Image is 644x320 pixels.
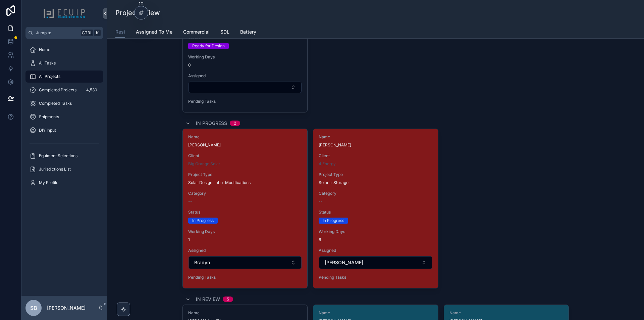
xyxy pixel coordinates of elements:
[319,210,432,215] span: Status
[196,120,227,127] span: In Progress
[240,29,256,35] span: Battery
[189,82,302,93] button: Select Button
[194,259,210,266] span: Bradyn
[25,44,103,56] a: Home
[25,84,103,96] a: Completed Projects4,530
[325,259,363,266] span: [PERSON_NAME]
[25,111,103,123] a: Shipments
[188,62,302,68] span: 0
[182,129,308,288] a: Name[PERSON_NAME]ClientBig Orange SolarProject TypeSolar Design Lab + ModificationsCategory--Stat...
[25,124,103,136] a: DIY Input
[81,30,93,36] span: Ctrl
[323,218,344,224] div: In Progress
[39,128,56,133] span: DIY Input
[188,153,302,158] span: Client
[188,161,220,167] a: Big Orange Solar
[39,153,77,158] span: Equiment Selections
[136,26,172,39] a: Assigned To Me
[39,87,76,93] span: Completed Projects
[188,134,302,140] span: Name
[25,163,103,175] a: Jurisdictions List
[196,296,220,303] span: In Review
[43,8,86,19] img: App logo
[25,57,103,69] a: All Tasks
[183,26,210,39] a: Commercial
[220,26,229,39] a: SDL
[188,275,302,280] span: Pending Tasks
[188,229,302,234] span: Working Days
[319,172,432,177] span: Project Type
[84,86,99,94] div: 4,530
[220,29,229,35] span: SDL
[319,134,432,140] span: Name
[319,248,432,253] span: Assigned
[183,29,210,35] span: Commercial
[25,177,103,189] a: My Profile
[21,39,107,197] div: scrollable content
[188,210,302,215] span: Status
[30,304,37,312] span: SB
[319,256,432,269] button: Select Button
[227,296,229,302] div: 5
[188,73,302,79] span: Assigned
[115,26,125,39] a: Resi
[319,153,432,158] span: Client
[115,29,125,35] span: Resi
[319,237,432,242] span: 6
[25,97,103,109] a: Completed Tasks
[39,60,56,66] span: All Tasks
[319,229,432,234] span: Working Days
[192,218,214,224] div: In Progress
[319,191,432,196] span: Category
[39,74,60,79] span: All Projects
[319,142,432,148] span: [PERSON_NAME]
[188,248,302,253] span: Assigned
[39,101,72,106] span: Completed Tasks
[188,172,302,177] span: Project Type
[115,8,160,17] h1: Projects View
[95,30,100,36] span: K
[319,310,432,316] span: Name
[319,161,336,167] a: 4IEnergy
[25,27,103,39] button: Jump to...CtrlK
[188,199,192,204] span: --
[188,99,302,104] span: Pending Tasks
[188,191,302,196] span: Category
[188,142,302,148] span: [PERSON_NAME]
[36,30,78,36] span: Jump to...
[313,129,438,288] a: Name[PERSON_NAME]Client4IEnergyProject TypeSolar + StorageCategory--StatusIn ProgressWorking Days...
[136,29,172,35] span: Assigned To Me
[47,305,86,311] p: [PERSON_NAME]
[319,275,432,280] span: Pending Tasks
[188,180,251,185] span: Solar Design Lab + Modifications
[39,114,59,120] span: Shipments
[189,256,302,269] button: Select Button
[319,199,323,204] span: --
[188,54,302,60] span: Working Days
[188,310,302,316] span: Name
[449,310,563,316] span: Name
[39,180,58,185] span: My Profile
[188,237,302,242] span: 1
[234,121,236,126] div: 2
[192,43,225,49] div: Ready for Design
[240,26,256,39] a: Battery
[25,150,103,162] a: Equiment Selections
[25,71,103,83] a: All Projects
[39,47,50,52] span: Home
[39,167,71,172] span: Jurisdictions List
[319,180,348,185] span: Solar + Storage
